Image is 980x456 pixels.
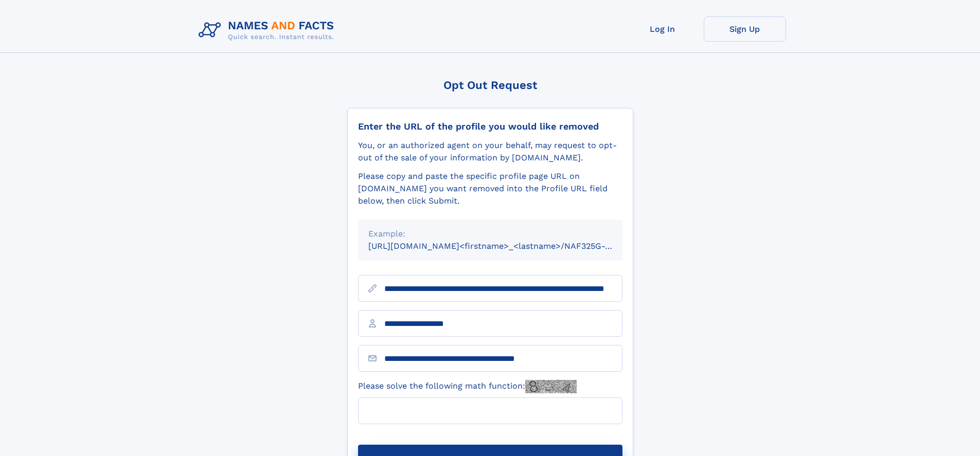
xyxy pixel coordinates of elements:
small: [URL][DOMAIN_NAME]<firstname>_<lastname>/NAF325G-xxxxxxxx [368,241,642,251]
div: Opt Out Request [347,79,633,92]
a: Log In [621,16,704,42]
img: Logo Names and Facts [194,16,343,44]
div: Please copy and paste the specific profile page URL on [DOMAIN_NAME] you want removed into the Pr... [358,170,622,207]
a: Sign Up [704,16,786,42]
div: Example: [368,228,612,240]
div: You, or an authorized agent on your behalf, may request to opt-out of the sale of your informatio... [358,139,622,164]
div: Enter the URL of the profile you would like removed [358,121,622,132]
label: Please solve the following math function: [358,380,577,393]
